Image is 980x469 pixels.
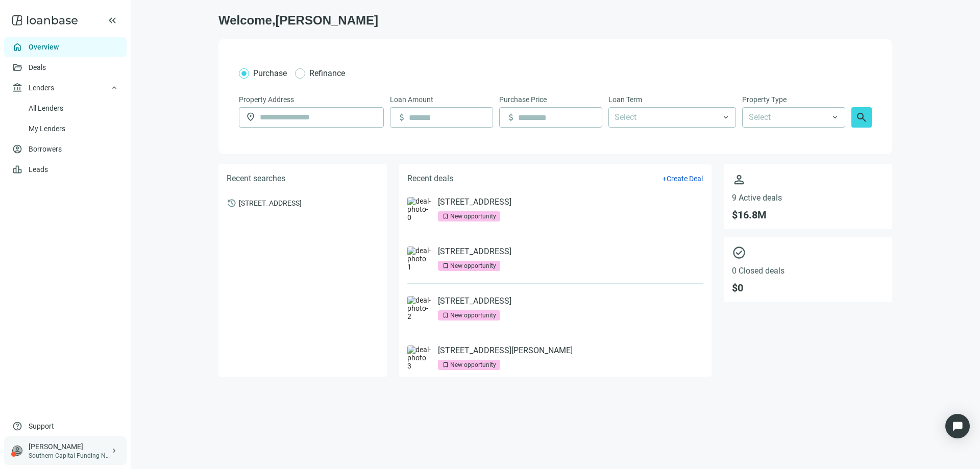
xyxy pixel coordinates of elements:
a: Overview [29,43,59,51]
span: Loan Term [608,94,642,105]
span: 0 Closed deals [732,266,884,276]
div: Open Intercom Messenger [945,414,970,438]
a: Leads [29,165,48,174]
div: New opportunity [450,261,496,271]
div: Southern Capital Funding Network, LLC [29,452,110,460]
span: Create Deal [667,175,703,183]
span: $ 16.8M [732,209,884,221]
span: person [732,172,884,187]
span: Purchase [253,68,287,78]
span: history [227,198,237,208]
span: bookmark [442,213,449,220]
span: [STREET_ADDRESS] [239,198,302,207]
a: [STREET_ADDRESS] [438,296,511,306]
span: Support [29,421,54,431]
div: New opportunity [450,211,496,221]
img: deal-photo-3 [407,345,432,370]
a: [STREET_ADDRESS] [438,197,511,207]
a: All Lenders [29,104,63,112]
span: 9 Active deals [732,193,884,203]
img: deal-photo-2 [407,296,432,320]
span: $ 0 [732,282,884,294]
span: Property Type [742,94,787,105]
span: Refinance [309,68,345,78]
span: location_on [246,112,256,122]
div: New opportunity [450,310,496,320]
button: +Create Deal [662,174,703,183]
button: search [851,107,872,128]
a: [STREET_ADDRESS][PERSON_NAME] [438,345,573,356]
span: Property Address [239,94,294,105]
span: attach_money [397,112,407,122]
span: + [663,175,667,183]
h5: Recent searches [227,172,285,185]
span: search [855,111,868,124]
span: bookmark [442,361,449,368]
img: deal-photo-0 [407,197,432,221]
a: [STREET_ADDRESS] [438,246,511,257]
a: Deals [29,63,46,71]
span: check_circle [732,245,884,260]
span: Lenders [29,78,54,98]
h1: Welcome, [PERSON_NAME] [218,12,892,29]
span: bookmark [442,262,449,269]
button: keyboard_double_arrow_left [106,14,118,27]
span: Purchase Price [499,94,547,105]
a: Borrowers [29,145,62,153]
div: New opportunity [450,360,496,370]
span: bookmark [442,312,449,319]
span: help [12,421,22,431]
span: Loan Amount [390,94,433,105]
a: My Lenders [29,125,65,133]
span: keyboard_arrow_up [110,84,118,92]
span: account_balance [12,83,22,93]
h5: Recent deals [407,172,453,185]
span: person [12,446,22,456]
div: [PERSON_NAME] [29,441,110,452]
span: keyboard_arrow_right [110,447,118,455]
span: attach_money [506,112,516,122]
img: deal-photo-1 [407,246,432,271]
